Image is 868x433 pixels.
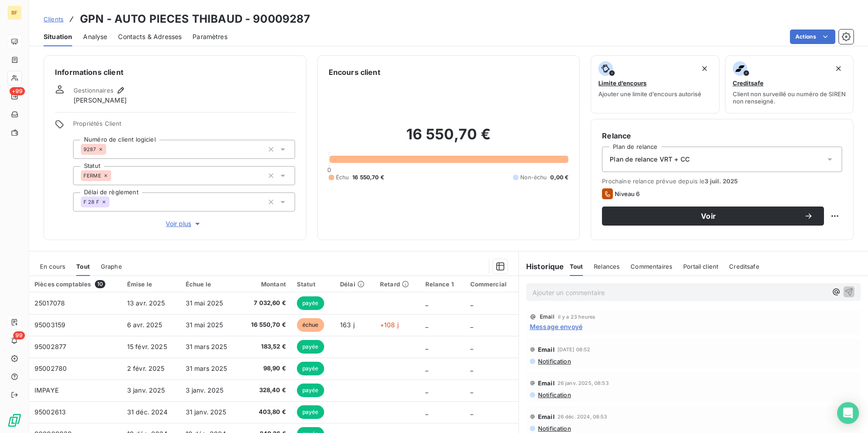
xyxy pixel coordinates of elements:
[602,207,824,226] button: Voir
[35,364,67,372] span: 95002780
[558,314,595,320] span: il y a 23 heures
[340,280,369,288] div: Délai
[557,414,607,419] span: 26 déc. 2024, 08:53
[245,342,286,351] span: 183,52 €
[101,263,122,270] span: Graphe
[10,87,25,95] span: +99
[729,263,759,270] span: Creditsafe
[520,173,547,182] span: Non-échu
[35,299,65,307] span: 25017078
[127,280,175,288] div: Émise le
[245,386,286,395] span: 328,40 €
[127,299,165,307] span: 13 avr. 2025
[615,190,640,197] span: Niveau 6
[44,15,64,24] a: Clients
[470,408,473,416] span: _
[186,299,223,307] span: 31 mai 2025
[425,280,459,288] div: Relance 1
[35,408,66,416] span: 95002613
[297,362,324,375] span: payée
[602,130,842,141] h6: Relance
[44,15,64,23] span: Clients
[538,413,555,420] span: Email
[733,79,764,87] span: Creditsafe
[598,90,701,98] span: Ajouter une limite d’encours autorisé
[84,173,101,178] span: FERME
[192,32,227,41] span: Paramètres
[733,90,846,105] span: Client non surveillé ou numéro de SIREN non renseigné.
[550,173,568,182] span: 0,00 €
[540,314,554,320] span: Email
[380,321,399,329] span: +108 j
[44,32,72,41] span: Situation
[186,280,234,288] div: Échue le
[297,340,324,354] span: payée
[537,425,571,432] span: Notification
[76,263,90,270] span: Tout
[84,199,99,205] span: F 28 F
[570,263,583,270] span: Tout
[297,280,329,288] div: Statut
[111,172,118,180] input: Ajouter une valeur
[40,263,65,270] span: En cours
[245,408,286,417] span: 403,80 €
[725,55,853,113] button: CreditsafeClient non surveillé ou numéro de SIREN non renseigné.
[537,391,571,399] span: Notification
[74,96,127,105] span: [PERSON_NAME]
[425,299,428,307] span: _
[127,321,163,329] span: 6 avr. 2025
[35,321,65,329] span: 95003159
[425,343,428,350] span: _
[186,408,227,416] span: 31 janv. 2025
[705,177,738,185] span: 3 juil. 2025
[470,343,473,350] span: _
[245,364,286,373] span: 98,90 €
[186,386,224,394] span: 3 janv. 2025
[470,321,473,329] span: _
[598,79,646,87] span: Limite d’encours
[425,386,428,394] span: _
[95,280,105,288] span: 10
[80,11,310,27] h3: GPN - AUTO PIECES THIBAUD - 90009287
[73,219,295,229] button: Voir plus
[84,147,96,152] span: 9287
[127,364,165,372] span: 2 févr. 2025
[327,166,331,173] span: 0
[470,386,473,394] span: _
[837,402,859,424] div: Open Intercom Messenger
[329,67,380,78] h6: Encours client
[336,173,349,182] span: Échu
[7,5,22,20] div: BF
[83,32,107,41] span: Analyse
[557,347,591,352] span: [DATE] 08:52
[538,379,555,387] span: Email
[35,386,59,394] span: IMPAYE
[557,380,609,386] span: 26 janv. 2025, 08:53
[186,343,227,350] span: 31 mars 2025
[7,413,22,428] img: Logo LeanPay
[35,343,66,350] span: 95002877
[35,280,116,288] div: Pièces comptables
[538,346,555,353] span: Email
[297,405,324,419] span: payée
[73,120,295,133] span: Propriétés Client
[425,408,428,416] span: _
[329,125,569,153] h2: 16 550,70 €
[245,280,286,288] div: Montant
[118,32,182,41] span: Contacts & Adresses
[245,320,286,330] span: 16 550,70 €
[245,299,286,308] span: 7 032,60 €
[613,212,804,220] span: Voir
[186,321,223,329] span: 31 mai 2025
[55,67,295,78] h6: Informations client
[74,87,113,94] span: Gestionnaires
[519,261,564,272] h6: Historique
[425,364,428,372] span: _
[127,408,168,416] span: 31 déc. 2024
[106,145,113,153] input: Ajouter une valeur
[340,321,355,329] span: 163 j
[610,155,690,164] span: Plan de relance VRT + CC
[470,299,473,307] span: _
[602,177,842,185] span: Prochaine relance prévue depuis le
[380,280,414,288] div: Retard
